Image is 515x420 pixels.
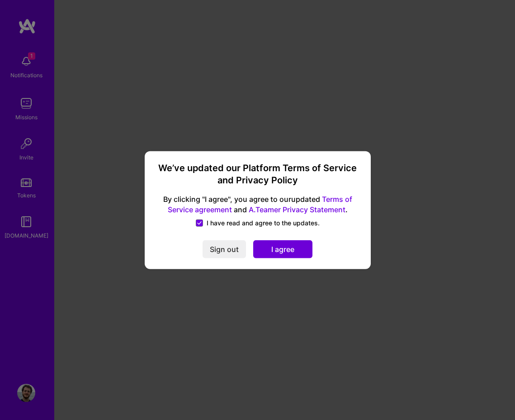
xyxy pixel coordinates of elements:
a: Terms of Service agreement [168,195,352,214]
span: By clicking "I agree", you agree to our updated and . [156,194,360,215]
a: A.Teamer Privacy Statement [249,205,345,214]
span: I have read and agree to the updates. [207,218,320,227]
h3: We’ve updated our Platform Terms of Service and Privacy Policy [156,162,360,187]
button: Sign out [203,240,246,258]
button: I agree [253,240,312,258]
